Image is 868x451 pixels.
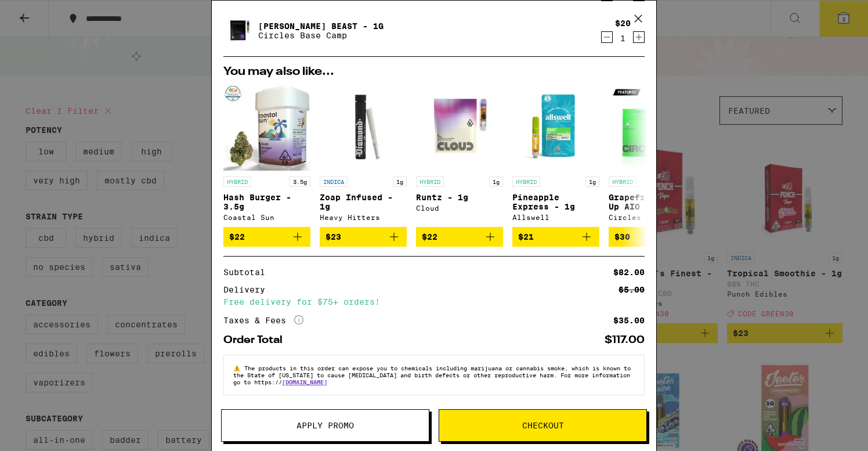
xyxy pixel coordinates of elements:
[619,286,645,294] div: $5.00
[613,316,645,324] div: $35.00
[223,214,310,221] div: Coastal Sun
[609,84,696,227] a: Open page for Grapefruit Glow Up AIO - 1g from Circles Base Camp
[518,232,534,241] span: $21
[609,227,696,247] button: Add to bag
[223,84,310,227] a: Open page for Hash Burger - 3.5g from Coastal Sun
[416,204,503,212] div: Cloud
[605,335,645,345] div: $117.00
[512,193,599,211] p: Pineapple Express - 1g
[320,84,407,171] img: Heavy Hitters - Zoap Infused - 1g
[320,214,407,221] div: Heavy Hitters
[633,31,645,43] button: Increment
[320,193,407,211] p: Zoap Infused - 1g
[422,232,437,241] span: $22
[223,176,251,187] p: HYBRID
[7,8,84,17] span: Hi. Need any help?
[258,31,384,40] p: Circles Base Camp
[223,66,645,78] h2: You may also like...
[223,298,645,306] div: Free delivery for $75+ orders!
[223,268,273,276] div: Subtotal
[221,409,429,442] button: Apply Promo
[609,214,696,221] div: Circles Base Camp
[416,193,503,202] p: Runtz - 1g
[609,193,696,211] p: Grapefruit Glow Up AIO - 1g
[416,84,503,227] a: Open page for Runtz - 1g from Cloud
[320,176,348,187] p: INDICA
[223,15,256,47] img: Berry Beast - 1g
[439,409,647,442] button: Checkout
[296,421,354,430] span: Apply Promo
[489,176,503,187] p: 1g
[416,227,503,247] button: Add to bag
[585,176,599,187] p: 1g
[320,227,407,247] button: Add to bag
[258,21,384,31] a: [PERSON_NAME] Beast - 1g
[325,232,341,241] span: $23
[416,176,444,187] p: HYBRID
[512,84,599,227] a: Open page for Pineapple Express - 1g from Allswell
[512,84,599,171] img: Allswell - Pineapple Express - 1g
[223,84,310,171] img: Coastal Sun - Hash Burger - 3.5g
[512,227,599,247] button: Add to bag
[223,335,291,345] div: Order Total
[512,214,599,221] div: Allswell
[223,315,303,326] div: Taxes & Fees
[416,84,503,171] img: Cloud - Runtz - 1g
[613,268,645,276] div: $82.00
[223,193,310,211] p: Hash Burger - 3.5g
[290,176,310,187] p: 3.5g
[393,176,407,187] p: 1g
[223,286,273,294] div: Delivery
[229,232,245,241] span: $22
[615,34,631,43] div: 1
[320,84,407,227] a: Open page for Zoap Infused - 1g from Heavy Hitters
[615,19,631,28] div: $20
[614,232,630,241] span: $30
[609,84,696,171] img: Circles Base Camp - Grapefruit Glow Up AIO - 1g
[233,365,631,385] span: The products in this order can expose you to chemicals including marijuana or cannabis smoke, whi...
[282,378,327,385] a: [DOMAIN_NAME]
[223,227,310,247] button: Add to bag
[233,365,244,371] span: ⚠️
[609,176,636,187] p: HYBRID
[601,31,613,43] button: Decrement
[512,176,540,187] p: HYBRID
[522,421,564,430] span: Checkout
